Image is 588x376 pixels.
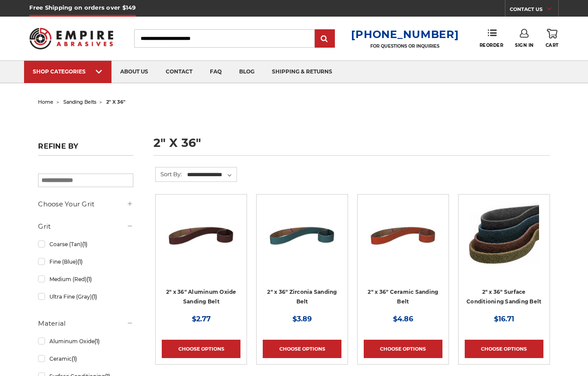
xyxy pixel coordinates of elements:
a: Aluminum Oxide [38,334,133,349]
a: CONTACT US [510,4,558,17]
span: Reorder [480,42,504,48]
h5: Choose Your Grit [38,199,133,209]
span: (1) [72,355,77,362]
span: $4.86 [393,315,413,323]
a: 2"x36" Surface Conditioning Sanding Belts [465,201,543,279]
a: 2" x 36" Zirconia Sanding Belt [267,289,337,305]
span: (1) [92,293,97,300]
a: 2" x 36" Ceramic Sanding Belt [368,289,438,305]
span: Sign In [515,42,534,48]
a: blog [230,61,263,83]
a: Fine (Blue) [38,254,133,269]
select: Sort By: [186,168,237,181]
a: Choose Options [162,340,240,358]
span: $2.77 [192,315,211,323]
a: Choose Options [465,340,543,358]
a: sanding belts [63,99,96,105]
span: $3.89 [292,315,312,323]
h5: Grit [38,221,133,232]
span: 2" x 36" [106,99,125,105]
a: Reorder [480,29,504,48]
label: Sort By: [156,167,182,181]
img: Empire Abrasives [29,22,113,55]
a: Choose Options [364,340,442,358]
a: [PHONE_NUMBER] [351,28,459,41]
h5: Material [38,318,133,329]
span: (1) [77,258,83,265]
a: contact [157,61,201,83]
a: 2" x 36" Aluminum Oxide Pipe Sanding Belt [162,201,240,279]
a: Choose Options [263,340,341,358]
a: faq [201,61,230,83]
span: (1) [82,241,87,247]
a: 2" x 36" Zirconia Pipe Sanding Belt [263,201,341,279]
a: 2" x 36" Aluminum Oxide Sanding Belt [166,289,237,305]
span: (1) [87,276,92,282]
input: Submit [316,30,334,48]
a: Cart [546,29,559,48]
h1: 2" x 36" [153,137,550,156]
p: FOR QUESTIONS OR INQUIRIES [351,43,459,49]
a: about us [111,61,157,83]
a: 2" x 36" Surface Conditioning Sanding Belt [466,289,541,305]
img: 2"x36" Surface Conditioning Sanding Belts [469,201,539,271]
a: 2" x 36" Ceramic Pipe Sanding Belt [364,201,442,279]
span: (1) [94,338,100,345]
a: home [38,99,53,105]
a: Medium (Red) [38,272,133,287]
img: 2" x 36" Zirconia Pipe Sanding Belt [267,201,337,271]
img: 2" x 36" Aluminum Oxide Pipe Sanding Belt [166,201,236,271]
a: Ultra Fine (Gray) [38,289,133,304]
div: SHOP CATEGORIES [33,68,103,75]
a: Coarse (Tan) [38,237,133,252]
span: Cart [546,42,559,48]
img: 2" x 36" Ceramic Pipe Sanding Belt [368,201,438,271]
a: Ceramic [38,351,133,366]
h5: Refine by [38,142,133,156]
span: $16.71 [494,315,514,323]
a: shipping & returns [263,61,341,83]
